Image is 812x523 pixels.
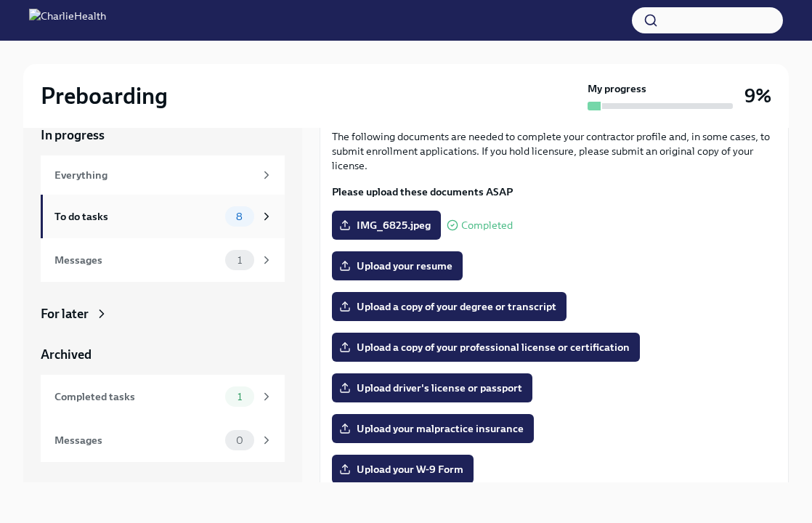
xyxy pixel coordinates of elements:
[342,340,630,354] span: Upload a copy of your professional license or certification
[332,211,441,240] label: IMG_6825.jpeg
[227,435,252,446] span: 0
[29,9,106,32] img: CharlieHealth
[332,129,776,173] p: The following documents are needed to complete your contractor profile and, in some cases, to sub...
[332,292,567,321] label: Upload a copy of your degree or transcript
[229,392,251,402] span: 1
[41,418,285,462] a: Messages0
[41,238,285,282] a: Messages1
[332,333,640,362] label: Upload a copy of your professional license or certification
[227,211,251,222] span: 8
[332,373,532,402] label: Upload driver's license or passport
[588,81,646,96] strong: My progress
[54,167,254,183] div: Everything
[41,155,285,195] a: Everything
[54,208,219,224] div: To do tasks
[41,305,285,323] a: For later
[342,299,556,314] span: Upload a copy of your degree or transcript
[229,255,251,266] span: 1
[41,375,285,418] a: Completed tasks1
[332,414,534,443] label: Upload your malpractice insurance
[342,381,522,395] span: Upload driver's license or passport
[342,421,524,436] span: Upload your malpractice insurance
[54,389,219,405] div: Completed tasks
[54,252,219,268] div: Messages
[342,259,452,273] span: Upload your resume
[41,195,285,238] a: To do tasks8
[41,305,89,323] div: For later
[41,81,168,110] h2: Preboarding
[41,126,285,144] a: In progress
[41,346,285,363] a: Archived
[332,251,463,280] label: Upload your resume
[744,83,771,109] h3: 9%
[332,455,474,484] label: Upload your W-9 Form
[461,220,513,231] span: Completed
[332,185,513,198] strong: Please upload these documents ASAP
[342,218,431,232] span: IMG_6825.jpeg
[54,432,219,448] div: Messages
[342,462,463,477] span: Upload your W-9 Form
